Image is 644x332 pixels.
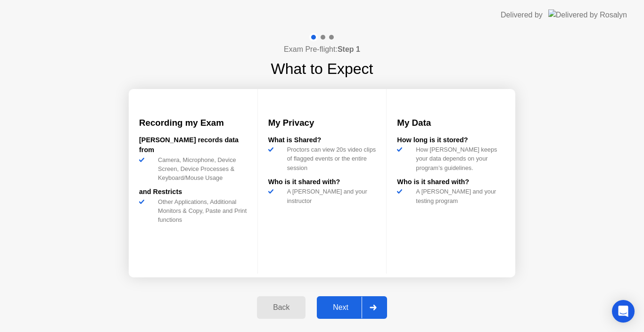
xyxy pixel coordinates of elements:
div: Proctors can view 20s video clips of flagged events or the entire session [283,145,376,172]
h3: My Privacy [268,116,376,130]
h1: What to Expect [271,57,373,80]
div: Next [320,303,362,312]
h3: My Data [397,116,505,130]
div: and Restricts [139,187,247,197]
div: Back [260,303,303,312]
b: Step 1 [338,45,360,53]
div: Other Applications, Additional Monitors & Copy, Paste and Print functions [154,197,247,225]
div: Who is it shared with? [268,177,376,187]
div: How long is it stored? [397,135,505,146]
div: Delivered by [501,9,543,21]
button: Next [317,296,387,319]
div: What is Shared? [268,135,376,146]
div: A [PERSON_NAME] and your instructor [283,187,376,205]
div: A [PERSON_NAME] and your testing program [412,187,505,205]
div: [PERSON_NAME] records data from [139,135,247,155]
div: Camera, Microphone, Device Screen, Device Processes & Keyboard/Mouse Usage [154,155,247,183]
div: How [PERSON_NAME] keeps your data depends on your program’s guidelines. [412,145,505,172]
h3: Recording my Exam [139,116,247,130]
h4: Exam Pre-flight: [284,44,360,55]
button: Back [257,296,305,319]
div: Open Intercom Messenger [612,300,635,323]
div: Who is it shared with? [397,177,505,187]
img: Delivered by Rosalyn [548,9,627,20]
